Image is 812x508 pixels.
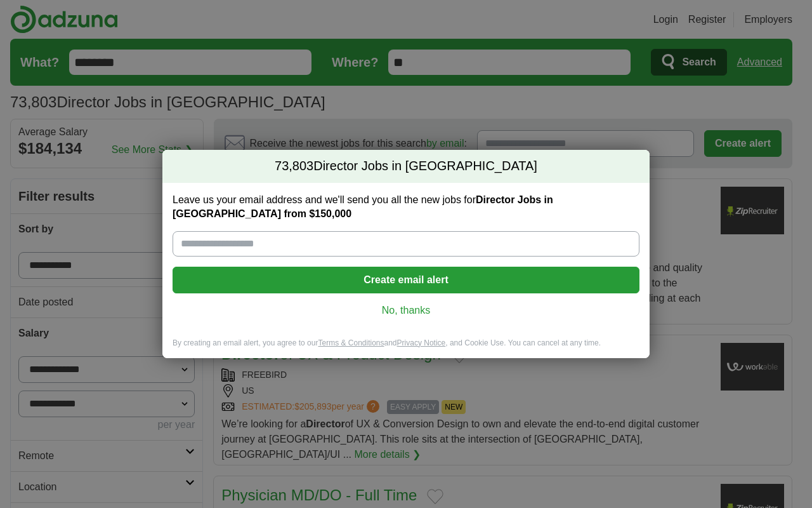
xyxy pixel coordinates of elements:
[183,304,629,317] a: No, thanks
[162,150,650,183] h2: Director Jobs in [GEOGRAPHIC_DATA]
[173,193,639,221] label: Leave us your email address and we'll send you all the new jobs for
[173,194,553,219] strong: Director Jobs in [GEOGRAPHIC_DATA] from $150,000
[275,157,313,175] span: 73,803
[173,267,639,293] button: Create email alert
[162,338,650,359] div: By creating an email alert, you agree to our and , and Cookie Use. You can cancel at any time.
[397,338,446,347] a: Privacy Notice
[318,338,384,347] a: Terms & Conditions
